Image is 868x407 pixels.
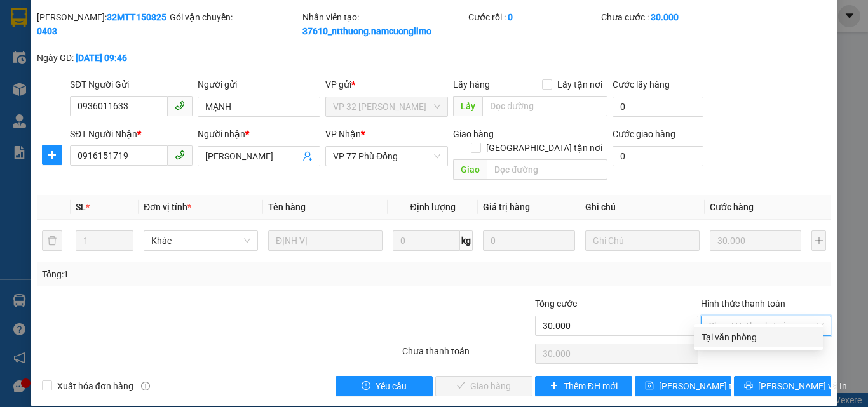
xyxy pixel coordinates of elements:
[811,230,826,251] button: plus
[613,129,675,139] label: Cước giao hàng
[613,97,703,117] input: Cước lấy hàng
[651,12,679,22] b: 30.000
[460,230,473,251] span: kg
[435,376,532,396] button: checkGiao hàng
[758,379,847,393] span: [PERSON_NAME] và In
[198,77,320,91] div: Người gửi
[333,147,440,166] span: VP 77 Phù Đổng
[702,330,815,344] div: Tại văn phòng
[580,195,705,220] th: Ghi chú
[268,230,383,251] input: VD: Bàn, Ghế
[76,53,127,63] b: [DATE] 09:46
[710,202,754,212] span: Cước hàng
[43,150,62,160] span: plus
[601,10,731,24] div: Chưa cước :
[744,381,753,391] span: printer
[613,79,670,90] label: Cước lấy hàng
[336,376,433,396] button: exclamation-circleYêu cầu
[37,10,167,38] div: [PERSON_NAME]:
[268,202,306,212] span: Tên hàng
[453,79,490,90] span: Lấy hàng
[52,379,139,393] span: Xuất hóa đơn hàng
[401,344,534,366] div: Chưa thanh toán
[70,77,193,91] div: SĐT Người Gửi
[535,298,577,309] span: Tổng cước
[482,96,607,116] input: Dọc đường
[325,77,448,91] div: VP gửi
[701,298,785,309] label: Hình thức thanh toán
[70,127,193,141] div: SĐT Người Nhận
[154,15,496,50] b: Công ty TNHH Trọng Hiếu Phú Thọ - Nam Cường Limousine
[550,381,559,391] span: plus
[362,381,370,391] span: exclamation-circle
[635,376,732,396] button: save[PERSON_NAME] thay đổi
[42,267,336,281] div: Tổng: 1
[734,376,831,396] button: printer[PERSON_NAME] và In
[76,202,86,212] span: SL
[302,10,466,38] div: Nhân viên tạo:
[468,10,599,24] div: Cước rồi :
[333,97,440,116] span: VP 32 Mạc Thái Tổ
[535,376,632,396] button: plusThêm ĐH mới
[175,100,185,110] span: phone
[710,230,801,251] input: 0
[151,231,250,250] span: Khác
[119,69,531,85] li: Hotline: 1900400028
[481,141,607,155] span: [GEOGRAPHIC_DATA] tận nơi
[487,159,607,180] input: Dọc đường
[453,159,487,180] span: Giao
[483,202,530,212] span: Giá trị hàng
[119,53,531,69] li: Số nhà [STREET_ADDRESS][PERSON_NAME]
[141,382,150,390] span: info-circle
[508,12,513,22] b: 0
[302,151,313,161] span: user-add
[376,379,407,393] span: Yêu cầu
[709,316,824,335] span: Chọn HT Thanh Toán
[170,10,300,24] div: Gói vận chuyển:
[453,129,494,139] span: Giao hàng
[453,96,482,116] span: Lấy
[613,146,703,166] input: Cước giao hàng
[410,202,455,212] span: Định lượng
[585,230,700,251] input: Ghi Chú
[302,26,431,36] b: 37610_ntthuong.namcuonglimo
[42,230,62,251] button: delete
[564,379,618,393] span: Thêm ĐH mới
[483,230,574,251] input: 0
[659,379,761,393] span: [PERSON_NAME] thay đổi
[37,51,167,65] div: Ngày GD:
[645,381,654,391] span: save
[552,77,607,91] span: Lấy tận nơi
[42,145,62,165] button: plus
[325,129,361,139] span: VP Nhận
[144,202,191,212] span: Đơn vị tính
[198,127,320,141] div: Người nhận
[175,150,185,160] span: phone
